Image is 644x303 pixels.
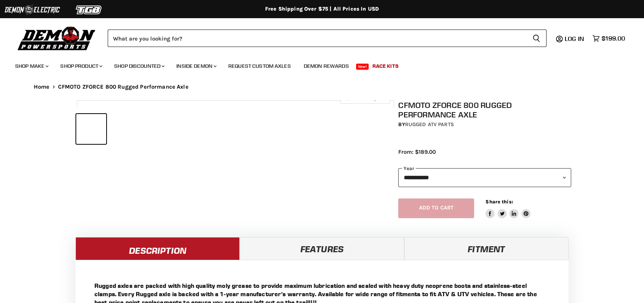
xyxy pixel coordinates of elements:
[344,95,386,101] span: Click to expand
[171,58,221,74] a: Inside Demon
[485,199,513,205] span: Share this:
[55,58,107,74] a: Shop Product
[398,148,436,155] span: From: $189.00
[404,237,569,260] a: Fitment
[565,35,584,42] span: Log in
[561,35,589,42] a: Log in
[405,121,454,128] a: Rugged ATV Parts
[398,120,571,129] div: by
[108,30,547,47] form: Product
[398,100,571,119] h1: CFMOTO ZFORCE 800 Rugged Performance Axle
[223,58,297,74] a: Request Custom Axles
[9,58,53,74] a: Shop Make
[602,35,625,42] span: $199.00
[240,237,404,260] a: Features
[589,33,629,44] a: $199.00
[367,58,404,74] a: Race Kits
[19,84,625,90] nav: Breadcrumbs
[485,198,531,219] aside: Share this:
[526,30,547,47] button: Search
[298,58,355,74] a: Demon Rewards
[108,30,526,47] input: Search
[34,84,50,90] a: Home
[19,6,625,12] div: Free Shipping Over $75 | All Prices In USD
[356,64,369,70] span: New!
[61,3,118,17] img: TGB Logo 2
[75,237,240,260] a: Description
[9,55,623,74] ul: Main menu
[58,84,188,90] span: CFMOTO ZFORCE 800 Rugged Performance Axle
[398,168,571,187] select: year
[108,58,169,74] a: Shop Discounted
[76,114,106,144] button: IMAGE thumbnail
[4,3,61,17] img: Demon Electric Logo 2
[15,25,98,52] img: Demon Powersports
